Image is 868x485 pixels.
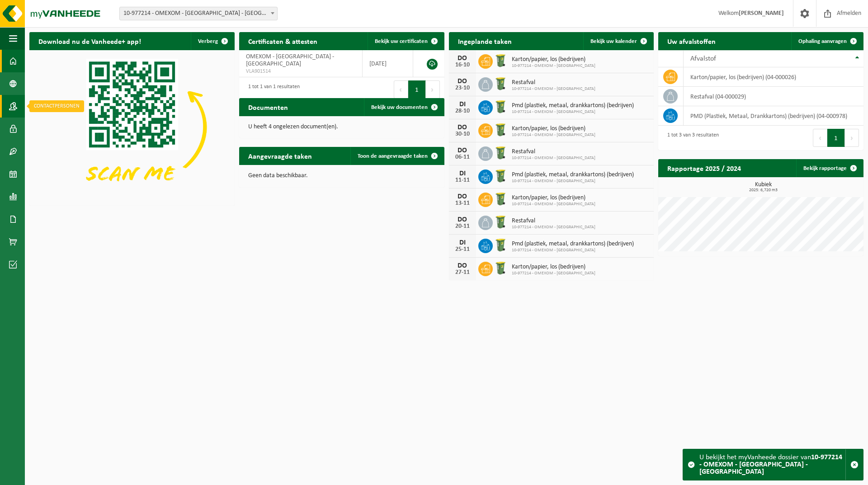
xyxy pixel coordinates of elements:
[453,177,472,184] div: 11-11
[684,67,863,87] td: karton/papier, los (bedrijven) (04-000026)
[453,216,472,223] div: DO
[796,159,863,177] a: Bekijk rapportage
[239,98,297,116] h2: Documenten
[798,38,847,44] span: Ophaling aanvragen
[512,179,634,184] span: 10-977214 - OMEXOM - [GEOGRAPHIC_DATA]
[583,32,653,50] a: Bekijk uw kalender
[453,147,472,154] div: DO
[246,68,355,75] span: VLA901514
[512,125,595,132] span: Karton/papier, los (bedrijven)
[29,32,150,50] h2: Download nu de Vanheede+ app!
[699,449,845,480] div: U bekijkt het myVanheede dossier van
[191,32,234,50] button: Verberg
[453,269,472,276] div: 27-11
[493,53,508,68] img: WB-0240-HPE-GN-50
[375,38,428,44] span: Bekijk uw certificaten
[739,10,784,17] strong: [PERSON_NAME]
[453,108,472,114] div: 28-10
[512,63,595,69] span: 10-977214 - OMEXOM - [GEOGRAPHIC_DATA]
[512,202,595,207] span: 10-977214 - OMEXOM - [GEOGRAPHIC_DATA]
[119,7,278,20] span: 10-977214 - OMEXOM - MECHELEN - MECHELEN
[493,191,508,207] img: WB-0240-HPE-GN-50
[453,193,472,200] div: DO
[29,50,235,204] img: Download de VHEPlus App
[426,80,440,99] button: Next
[512,102,634,109] span: Pmd (plastiek, metaal, drankkartons) (bedrijven)
[493,99,508,114] img: WB-0240-HPE-GN-50
[663,128,719,148] div: 1 tot 3 van 3 resultaten
[453,55,472,62] div: DO
[364,98,443,116] a: Bekijk uw documenten
[791,32,863,50] a: Ophaling aanvragen
[512,217,595,225] span: Restafval
[493,145,508,160] img: WB-0240-HPE-GN-50
[453,62,472,68] div: 16-10
[453,246,472,253] div: 25-11
[453,200,472,207] div: 13-11
[684,106,863,126] td: PMD (Plastiek, Metaal, Drankkartons) (bedrijven) (04-000978)
[512,225,595,230] span: 10-977214 - OMEXOM - [GEOGRAPHIC_DATA]
[512,148,595,155] span: Restafval
[453,223,472,230] div: 20-11
[512,194,595,202] span: Karton/papier, los (bedrijven)
[358,153,428,159] span: Toon de aangevraagde taken
[690,55,716,62] span: Afvalstof
[453,239,472,246] div: DI
[244,80,300,99] div: 1 tot 1 van 1 resultaten
[453,124,472,131] div: DO
[449,32,521,50] h2: Ingeplande taken
[493,122,508,137] img: WB-0240-HPE-GN-50
[699,454,842,476] strong: 10-977214 - OMEXOM - [GEOGRAPHIC_DATA] - [GEOGRAPHIC_DATA]
[408,80,426,99] button: 1
[394,80,408,99] button: Previous
[512,248,634,253] span: 10-977214 - OMEXOM - [GEOGRAPHIC_DATA]
[198,38,218,44] span: Verberg
[512,79,595,86] span: Restafval
[658,32,725,50] h2: Uw afvalstoffen
[493,260,508,276] img: WB-0240-HPE-GN-50
[827,129,845,147] button: 1
[512,271,595,276] span: 10-977214 - OMEXOM - [GEOGRAPHIC_DATA]
[512,171,634,179] span: Pmd (plastiek, metaal, drankkartons) (bedrijven)
[493,168,508,184] img: WB-0240-HPE-GN-50
[363,50,413,77] td: [DATE]
[453,154,472,160] div: 06-11
[684,87,863,106] td: restafval (04-000029)
[512,264,595,271] span: Karton/papier, los (bedrijven)
[845,129,859,147] button: Next
[246,53,334,67] span: OMEXOM - [GEOGRAPHIC_DATA] - [GEOGRAPHIC_DATA]
[453,85,472,91] div: 23-10
[239,32,326,50] h2: Certificaten & attesten
[371,104,428,110] span: Bekijk uw documenten
[248,124,435,130] p: U heeft 4 ongelezen document(en).
[658,159,750,177] h2: Rapportage 2025 / 2024
[512,132,595,138] span: 10-977214 - OMEXOM - [GEOGRAPHIC_DATA]
[453,262,472,269] div: DO
[493,214,508,230] img: WB-0240-HPE-GN-50
[813,129,827,147] button: Previous
[453,170,472,177] div: DI
[453,131,472,137] div: 30-10
[590,38,637,44] span: Bekijk uw kalender
[663,182,863,193] h3: Kubiek
[248,173,435,179] p: Geen data beschikbaar.
[453,78,472,85] div: DO
[512,155,595,161] span: 10-977214 - OMEXOM - [GEOGRAPHIC_DATA]
[493,76,508,91] img: WB-0240-HPE-GN-50
[239,147,321,165] h2: Aangevraagde taken
[453,101,472,108] div: DI
[512,86,595,92] span: 10-977214 - OMEXOM - [GEOGRAPHIC_DATA]
[120,7,277,20] span: 10-977214 - OMEXOM - MECHELEN - MECHELEN
[368,32,443,50] a: Bekijk uw certificaten
[512,240,634,248] span: Pmd (plastiek, metaal, drankkartons) (bedrijven)
[493,237,508,253] img: WB-0240-HPE-GN-50
[512,109,634,115] span: 10-977214 - OMEXOM - [GEOGRAPHIC_DATA]
[663,188,863,193] span: 2025: 6,720 m3
[350,147,443,165] a: Toon de aangevraagde taken
[512,56,595,63] span: Karton/papier, los (bedrijven)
